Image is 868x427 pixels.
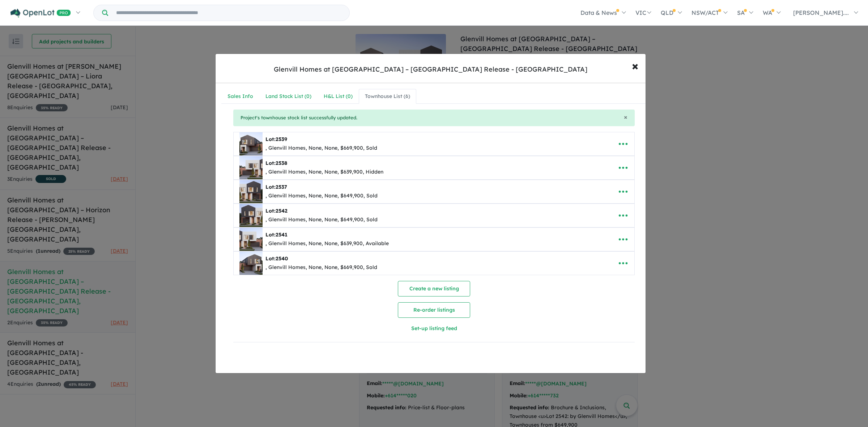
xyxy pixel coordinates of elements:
[239,204,263,227] img: Glenvill%20Homes%20at%20Rathdowne%20Estate%20---%20Holloway%20Release%20-%20Wollert%20-%20Lot%202...
[632,58,638,73] span: ×
[334,321,535,336] button: Set-up listing feed
[265,231,288,238] b: Lot:
[265,184,287,190] b: Lot:
[276,208,288,214] span: 2542
[265,92,311,101] div: Land Stock List ( 0 )
[239,132,263,155] img: Glenvill%20Homes%20at%20Rathdowne%20Estate%20---%20Holloway%20Release%20-%20Wollert%20-%20Lot%202...
[265,215,378,224] div: , Glenvill Homes, None, None, $649,900, Sold
[624,114,627,120] button: Close
[10,9,71,18] img: Openlot PRO Logo White
[276,255,288,262] span: 2540
[265,160,287,166] b: Lot:
[110,5,348,21] input: Try estate name, suburb, builder or developer
[239,252,263,275] img: Glenvill%20Homes%20at%20Rathdowne%20Estate%20---%20Holloway%20Release%20-%20Wollert%20-%20Lot%202...
[233,110,635,126] div: Project's townhouse stock list successfully updated.
[793,9,849,16] span: [PERSON_NAME]....
[227,92,253,101] div: Sales Info
[398,281,470,296] button: Create a new listing
[365,92,410,101] div: Townhouse List ( 6 )
[265,168,383,176] div: , Glenvill Homes, None, None, $639,900, Hidden
[276,184,287,190] span: 2537
[265,239,389,248] div: , Glenvill Homes, None, None, $639,900, Available
[276,231,288,238] span: 2541
[398,302,470,318] button: Re-order listings
[274,65,587,74] div: Glenvill Homes at [GEOGRAPHIC_DATA] – [GEOGRAPHIC_DATA] Release - [GEOGRAPHIC_DATA]
[624,113,627,121] span: ×
[265,144,377,153] div: , Glenvill Homes, None, None, $669,900, Sold
[265,192,378,200] div: , Glenvill Homes, None, None, $649,900, Sold
[324,92,353,101] div: H&L List ( 0 )
[276,160,287,166] span: 2538
[239,156,263,179] img: Glenvill%20Homes%20at%20Rathdowne%20Estate%20---%20Holloway%20Release%20-%20Wollert%20-%20Lot%202...
[265,136,287,142] b: Lot:
[265,263,377,272] div: , Glenvill Homes, None, None, $669,900, Sold
[265,255,288,262] b: Lot:
[239,228,263,251] img: Glenvill%20Homes%20at%20Rathdowne%20Estate%20---%20Holloway%20Release%20-%20Wollert%20-%20Lot%202...
[276,136,287,142] span: 2539
[239,180,263,203] img: Glenvill%20Homes%20at%20Rathdowne%20Estate%20---%20Holloway%20Release%20-%20Wollert%20-%20Lot%202...
[265,208,288,214] b: Lot:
